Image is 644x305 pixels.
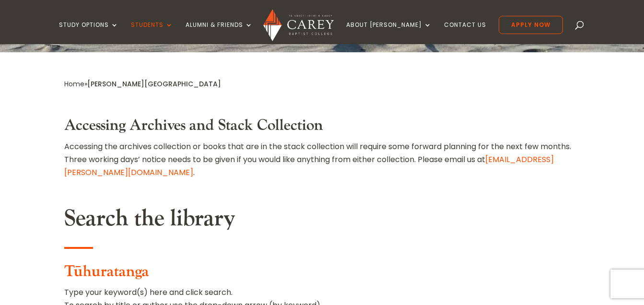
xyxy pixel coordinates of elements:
[64,140,579,179] p: Accessing the archives collection or books that are in the stack collection will require some for...
[64,79,84,89] a: Home
[59,22,118,44] a: Study Options
[64,117,579,140] h3: Accessing Archives and Stack Collection
[499,16,563,34] a: Apply Now
[64,205,579,237] h2: Search the library
[346,22,432,44] a: About [PERSON_NAME]
[131,22,173,44] a: Students
[444,22,486,44] a: Contact Us
[64,79,221,89] span: »
[64,263,579,286] h3: Tūhuratanga
[263,9,334,41] img: Carey Baptist College
[186,22,253,44] a: Alumni & Friends
[87,79,221,89] span: [PERSON_NAME][GEOGRAPHIC_DATA]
